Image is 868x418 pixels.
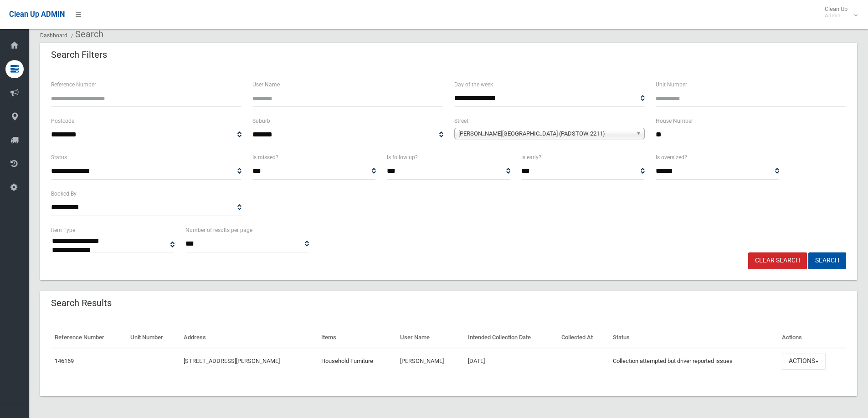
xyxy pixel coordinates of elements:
[778,327,846,348] th: Actions
[252,116,270,126] label: Suburb
[318,348,396,374] td: Household Furniture
[51,225,75,235] label: Item Type
[40,32,67,39] a: Dashboard
[825,12,847,19] small: Admin
[820,5,857,19] span: Clean Up
[180,327,318,348] th: Address
[252,152,278,162] label: Is missed?
[184,358,280,364] a: [STREET_ADDRESS][PERSON_NAME]
[609,327,778,348] th: Status
[464,327,558,348] th: Intended Collection Date
[185,225,252,235] label: Number of results per page
[656,116,693,126] label: House Number
[40,294,123,312] header: Search Results
[51,189,77,199] label: Booked By
[458,128,632,139] span: [PERSON_NAME][GEOGRAPHIC_DATA] (PADSTOW 2211)
[656,152,687,162] label: Is oversized?
[464,348,558,374] td: [DATE]
[656,80,687,90] label: Unit Number
[318,327,396,348] th: Items
[396,327,464,348] th: User Name
[387,152,418,162] label: Is follow up?
[521,152,541,162] label: Is early?
[252,80,280,90] label: User Name
[51,327,127,348] th: Reference Number
[55,358,74,364] a: 146169
[9,10,65,19] span: Clean Up ADMIN
[51,116,74,126] label: Postcode
[454,116,468,126] label: Street
[51,80,96,90] label: Reference Number
[396,348,464,374] td: [PERSON_NAME]
[782,353,826,370] button: Actions
[51,152,67,162] label: Status
[40,46,118,64] header: Search Filters
[454,80,493,90] label: Day of the week
[808,252,846,269] button: Search
[558,327,609,348] th: Collected At
[127,327,180,348] th: Unit Number
[748,252,807,269] a: Clear Search
[609,348,778,374] td: Collection attempted but driver reported issues
[69,26,103,43] li: Search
